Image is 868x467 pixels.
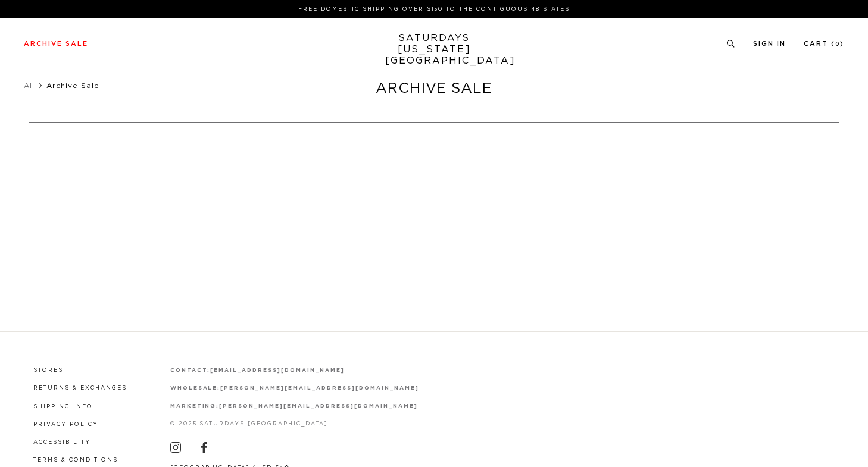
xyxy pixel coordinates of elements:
[804,40,844,47] a: Cart (0)
[835,42,840,47] small: 0
[33,440,90,445] a: Accessibility
[24,40,88,47] a: Archive Sale
[753,40,786,47] a: Sign In
[29,5,839,14] p: FREE DOMESTIC SHIPPING OVER $150 TO THE CONTIGUOUS 48 STATES
[210,368,344,373] a: [EMAIL_ADDRESS][DOMAIN_NAME]
[219,403,417,409] a: [PERSON_NAME][EMAIL_ADDRESS][DOMAIN_NAME]
[220,385,419,391] a: [PERSON_NAME][EMAIL_ADDRESS][DOMAIN_NAME]
[33,368,63,373] a: Stores
[33,404,93,409] a: Shipping Info
[33,385,127,391] a: Returns & Exchanges
[170,368,211,373] strong: contact:
[46,82,99,89] span: Archive Sale
[170,403,220,409] strong: marketing:
[385,33,483,67] a: SATURDAYS[US_STATE][GEOGRAPHIC_DATA]
[33,422,98,427] a: Privacy Policy
[170,419,419,428] p: © 2025 Saturdays [GEOGRAPHIC_DATA]
[33,457,118,463] a: Terms & Conditions
[170,385,221,391] strong: wholesale:
[24,82,35,89] a: All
